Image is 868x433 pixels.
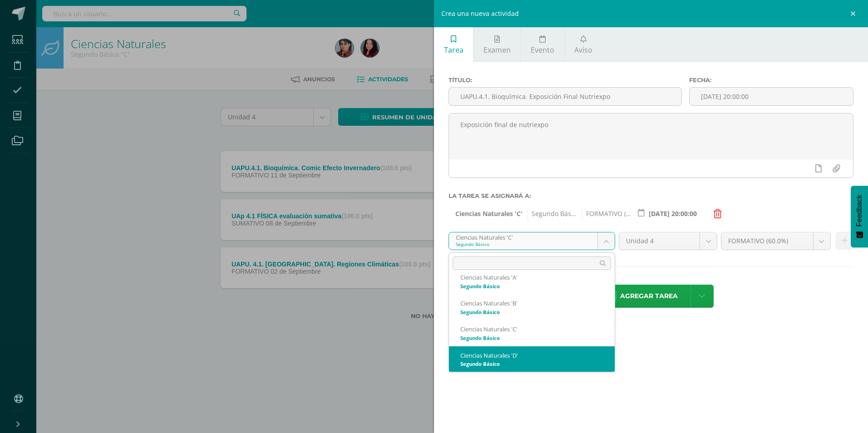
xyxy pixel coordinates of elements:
div: Ciencias Naturales 'B' [460,300,603,307]
div: Segundo Básico [460,361,603,366]
div: Segundo Básico [460,335,603,340]
div: Ciencias Naturales 'D' [460,352,603,359]
div: Segundo Básico [460,310,603,315]
div: Segundo Básico [460,284,603,289]
div: Ciencias Naturales 'C' [460,325,603,333]
div: Ciencias Naturales 'A' [460,274,603,281]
